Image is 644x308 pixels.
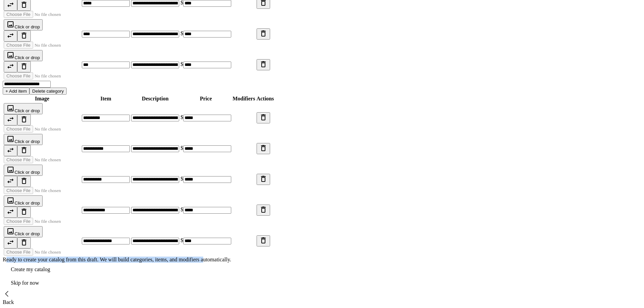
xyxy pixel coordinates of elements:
[257,28,270,40] button: Delete item
[181,145,183,151] span: $
[4,237,17,248] button: Replace image
[256,95,275,102] th: Actions
[181,176,183,182] span: $
[4,145,17,156] button: Replace image
[4,103,43,114] button: Click or drop
[3,299,275,305] div: Back
[15,24,40,29] span: Click or drop
[17,176,31,187] button: Remove image
[3,257,275,263] div: Ready to create your catalog from this draft. We will build categories, items, and modifiers auto...
[11,280,39,286] div: Skip for now
[15,170,40,175] span: Click or drop
[81,95,130,102] th: Item
[15,200,40,206] span: Click or drop
[15,55,40,60] span: Click or drop
[15,231,40,236] span: Click or drop
[3,95,81,102] th: Image
[17,61,31,72] button: Remove image
[4,165,43,176] button: Click or drop
[29,88,66,95] button: Delete category
[4,19,43,30] button: Click or drop
[257,112,270,123] button: Delete item
[257,143,270,154] button: Delete item
[257,235,270,246] button: Delete item
[4,207,17,218] button: Replace image
[257,205,270,216] button: Delete item
[180,95,232,102] th: Price
[4,50,43,61] button: Click or drop
[15,108,40,113] span: Click or drop
[17,207,31,218] button: Remove image
[4,30,17,42] button: Replace image
[181,61,183,67] span: $
[181,114,183,120] span: $
[5,89,27,94] span: + Add item
[4,195,43,207] button: Click or drop
[3,88,29,95] button: + Add item
[4,134,43,145] button: Click or drop
[17,237,31,248] button: Remove image
[4,226,43,237] button: Click or drop
[17,145,31,156] button: Remove image
[4,61,17,72] button: Replace image
[17,30,31,42] button: Remove image
[3,276,47,290] button: continue
[181,30,183,36] span: $
[257,59,270,70] button: Delete item
[181,237,183,243] span: $
[257,174,270,185] button: Delete item
[4,176,17,187] button: Replace image
[3,263,58,276] button: Create my catalog
[11,266,50,272] span: Create my catalog
[131,95,180,102] th: Description
[4,114,17,125] button: Replace image
[17,114,31,125] button: Remove image
[15,139,40,144] span: Click or drop
[232,95,256,102] th: Modifiers
[181,207,183,212] span: $
[32,89,64,94] span: Delete category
